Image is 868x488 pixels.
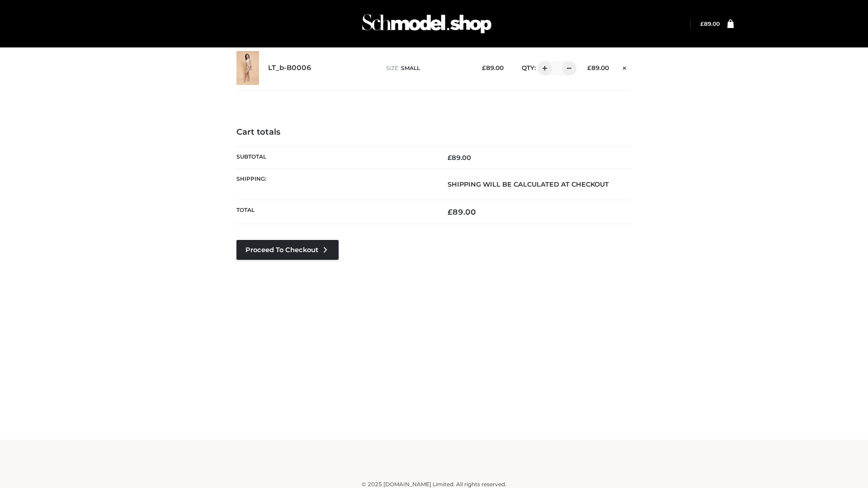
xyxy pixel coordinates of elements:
[482,64,486,71] span: £
[513,61,573,75] div: QTY:
[448,154,452,162] span: £
[448,180,609,188] strong: Shipping will be calculated at checkout
[700,20,704,27] span: £
[448,207,453,216] span: £
[236,200,434,224] th: Total
[236,51,259,85] img: LT_b-B0006 - SMALL
[448,154,471,162] bdi: 89.00
[448,207,476,216] bdi: 89.00
[236,127,632,137] h4: Cart totals
[587,64,609,71] bdi: 89.00
[587,64,591,71] span: £
[401,65,420,71] span: SMALL
[236,146,434,169] th: Subtotal
[618,61,632,73] a: Remove this item
[359,6,495,42] img: Schmodel Admin 964
[236,169,434,200] th: Shipping:
[268,64,311,72] a: LT_b-B0006
[482,64,504,71] bdi: 89.00
[386,64,468,72] p: size :
[700,20,720,27] a: £89.00
[700,20,720,27] bdi: 89.00
[236,240,339,260] a: Proceed to Checkout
